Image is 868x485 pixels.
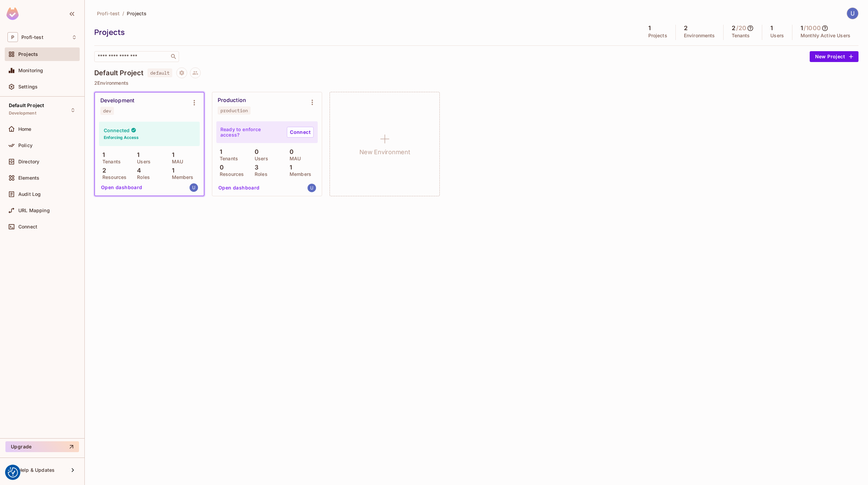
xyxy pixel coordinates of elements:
[5,441,79,452] button: Upgrade
[216,171,244,177] p: Resources
[251,171,268,177] p: Roles
[810,51,859,62] button: New Project
[94,27,637,37] div: Projects
[188,96,201,109] button: Environment settings
[8,467,18,478] img: Revisit consent button
[18,84,38,89] span: Settings
[216,156,238,161] p: Tenants
[21,35,43,40] span: Workspace: Profi-test
[18,191,41,197] span: Audit Log
[216,182,262,193] button: Open dashboard
[190,183,198,192] img: umitilerprofi@gmail.com
[251,164,258,171] p: 3
[99,175,126,180] p: Resources
[287,127,314,138] a: Connect
[684,33,715,38] p: Environments
[99,167,106,174] p: 2
[804,25,821,32] h5: / 1000
[18,175,39,181] span: Elements
[18,208,50,213] span: URL Mapping
[732,25,735,32] h5: 2
[99,151,105,158] p: 1
[801,25,803,32] h5: 1
[169,159,183,164] p: MAU
[176,71,187,77] span: Project settings
[18,467,55,473] span: Help & Updates
[94,69,143,77] h4: Default Project
[736,25,746,32] h5: / 20
[251,148,259,155] p: 0
[99,159,121,164] p: Tenants
[308,184,316,192] img: umitilerprofi@gmail.com
[305,96,319,109] button: Environment settings
[97,10,120,17] span: Profi-test
[104,135,139,141] h6: Enforcing Access
[770,25,773,32] h5: 1
[147,68,172,77] span: default
[286,156,301,161] p: MAU
[18,126,32,132] span: Home
[18,143,33,148] span: Policy
[100,97,134,104] div: Development
[134,159,151,164] p: Users
[127,10,146,17] span: Projects
[18,52,38,57] span: Projects
[103,108,111,114] div: dev
[286,148,294,155] p: 0
[9,103,44,108] span: Default Project
[770,33,784,38] p: Users
[134,167,141,174] p: 4
[169,175,194,180] p: Members
[216,164,224,171] p: 0
[286,164,292,171] p: 1
[104,127,130,134] h4: Connected
[648,33,667,38] p: Projects
[98,182,145,193] button: Open dashboard
[18,159,39,164] span: Directory
[648,25,651,32] h5: 1
[8,467,18,478] button: Consent Preferences
[94,80,859,86] p: 2 Environments
[218,97,246,104] div: Production
[216,148,222,155] p: 1
[134,151,139,158] p: 1
[7,32,18,42] span: P
[134,175,150,180] p: Roles
[18,68,43,73] span: Monitoring
[359,147,410,157] h1: New Environment
[169,151,174,158] p: 1
[251,156,268,161] p: Users
[732,33,750,38] p: Tenants
[801,33,850,38] p: Monthly Active Users
[684,25,688,32] h5: 2
[6,7,19,20] img: SReyMgAAAABJRU5ErkJggg==
[18,224,37,229] span: Connect
[286,171,311,177] p: Members
[220,108,248,113] div: production
[122,10,124,17] li: /
[847,8,858,19] img: Umut
[9,110,36,116] span: Development
[169,167,174,174] p: 1
[220,127,281,138] p: Ready to enforce access?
